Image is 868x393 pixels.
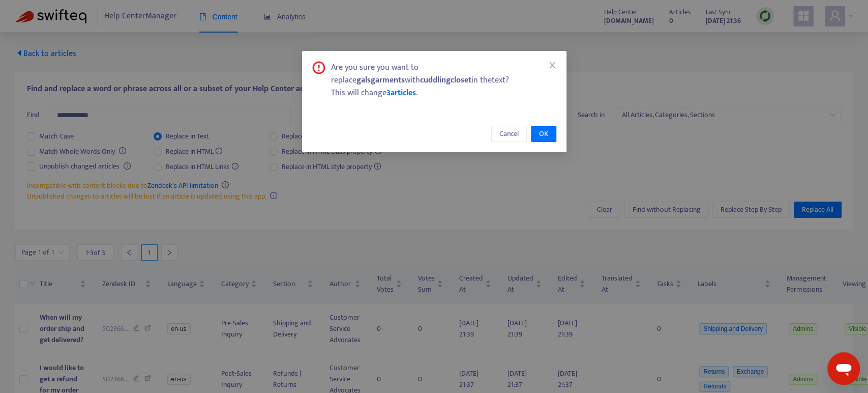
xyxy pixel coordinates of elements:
[547,60,558,71] button: Close
[827,352,860,385] iframe: Button to launch messaging window
[499,128,519,139] span: Cancel
[548,61,556,69] span: close
[531,126,556,142] button: OK
[331,61,556,87] div: Are you sure you want to replace with in the text ?
[356,73,405,87] b: galsgarments
[420,73,471,87] b: cuddlingcloset
[491,126,527,142] button: Cancel
[539,128,548,139] span: OK
[331,87,556,99] div: This will change .
[386,86,416,100] span: 3 articles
